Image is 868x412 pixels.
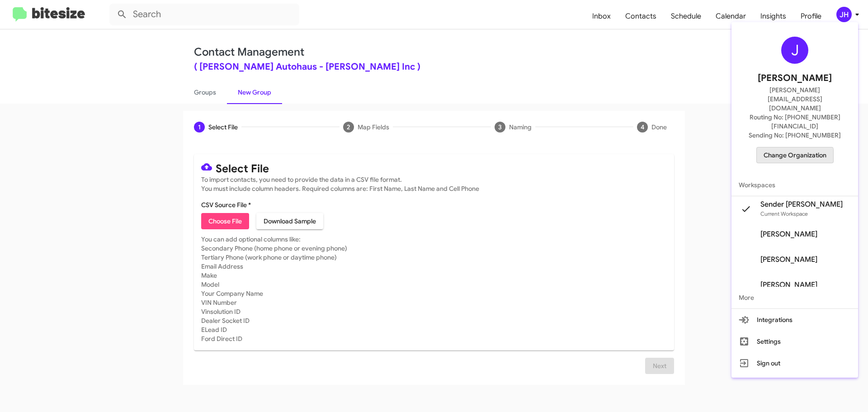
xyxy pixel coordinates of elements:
span: Sending No: [PHONE_NUMBER] [749,131,841,140]
button: Settings [731,331,858,352]
span: Current Workspace [760,210,808,217]
span: [PERSON_NAME][EMAIL_ADDRESS][DOMAIN_NAME] [742,85,847,113]
button: Change Organization [756,147,834,163]
span: Change Organization [764,147,826,163]
span: [PERSON_NAME] [758,71,832,85]
span: Sender [PERSON_NAME] [760,200,843,209]
span: [PERSON_NAME] [760,280,817,289]
div: J [781,37,808,64]
span: Routing No: [PHONE_NUMBER][FINANCIAL_ID] [742,113,847,131]
span: Workspaces [731,174,858,196]
button: Integrations [731,309,858,331]
span: [PERSON_NAME] [760,230,817,239]
span: [PERSON_NAME] [760,255,817,264]
span: More [731,287,858,308]
button: Sign out [731,352,858,374]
